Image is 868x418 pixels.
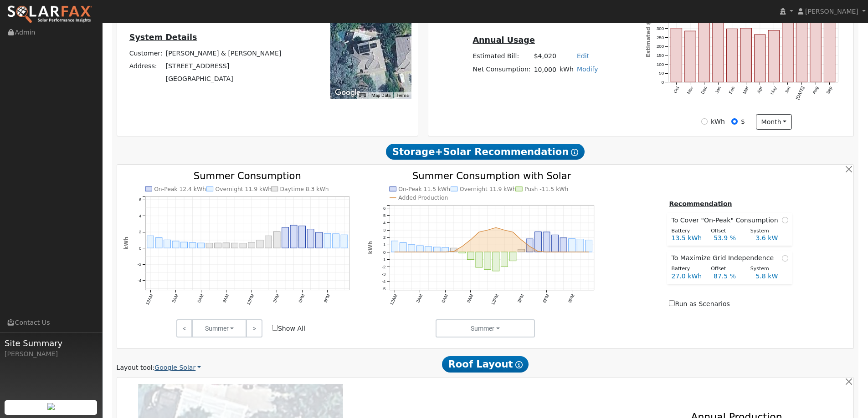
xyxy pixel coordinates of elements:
[398,195,448,201] text: Added Production
[144,293,154,305] text: 12AM
[382,286,386,291] text: -5
[123,237,129,250] text: kWh
[462,245,463,247] circle: onclick=""
[810,8,821,82] rect: onclick=""
[223,243,230,248] rect: onclick=""
[164,73,283,86] td: [GEOGRAPHIC_DATA]
[137,278,141,283] text: -4
[383,220,386,225] text: 4
[478,231,480,233] circle: onclick=""
[215,186,272,192] text: Overnight 11.9 kWh
[400,242,406,252] rect: onclick=""
[770,86,778,96] text: May
[436,319,535,337] button: Summer
[272,324,305,333] label: Show All
[171,293,179,303] text: 3AM
[524,186,568,192] text: Push -11.5 kWh
[782,19,793,82] rect: onclick=""
[155,237,162,248] rect: onclick=""
[727,29,738,82] rect: onclick=""
[515,361,523,368] i: Show Help
[824,20,835,82] rect: onclick=""
[529,245,531,247] circle: onclick=""
[580,251,581,253] circle: onclick=""
[537,250,539,252] circle: onclick=""
[701,118,708,125] input: kWh
[685,31,696,82] rect: onclick=""
[709,272,750,281] div: 87.5 %
[487,229,488,231] circle: onclick=""
[221,293,230,303] text: 9AM
[552,235,559,252] rect: onclick=""
[391,241,398,252] rect: onclick=""
[657,35,664,40] text: 250
[272,293,280,303] text: 3PM
[139,245,141,250] text: 0
[382,264,386,269] text: -2
[706,227,746,235] div: Offset
[756,114,792,130] button: month
[441,293,449,303] text: 6AM
[490,293,500,305] text: 12PM
[476,252,483,267] rect: onclick=""
[333,87,363,99] img: Google
[172,241,179,248] rect: onclick=""
[769,30,780,82] rect: onclick=""
[394,251,395,253] circle: onclick=""
[560,237,567,252] rect: onclick=""
[453,250,455,252] circle: onclick=""
[451,248,457,252] rect: onclick=""
[501,252,508,267] rect: onclick=""
[5,337,98,349] span: Site Summary
[442,247,449,252] rect: onclick=""
[796,5,807,82] rect: onclick=""
[520,239,522,241] circle: onclick=""
[324,233,331,248] rect: onclick=""
[711,117,725,126] label: kWh
[428,251,430,253] circle: onclick=""
[470,239,472,241] circle: onclick=""
[673,86,680,94] text: Oct
[257,240,263,247] rect: onclick=""
[471,63,532,76] td: Net Consumption:
[307,229,314,248] rect: onclick=""
[671,253,777,263] span: To Maximize Grid Independence
[542,293,550,303] text: 6PM
[189,242,196,248] rect: onclick=""
[741,117,745,126] label: $
[164,47,283,60] td: [PERSON_NAME] & [PERSON_NAME]
[389,293,399,305] text: 12AM
[543,232,550,252] rect: onclick=""
[411,251,413,253] circle: onclick=""
[154,186,206,192] text: On-Peak 12.4 kWh
[47,403,55,410] img: retrieve
[812,86,819,95] text: Aug
[751,272,793,281] div: 5.8 kW
[273,232,280,248] rect: onclick=""
[667,272,709,281] div: 27.0 kWh
[518,249,525,252] rect: onclick=""
[546,251,548,253] circle: onclick=""
[517,293,525,303] text: 3PM
[417,246,424,252] rect: onclick=""
[784,86,792,94] text: Jun
[196,293,204,303] text: 6AM
[206,243,213,248] rect: onclick=""
[215,243,221,248] rect: onclick=""
[512,231,514,233] circle: onclick=""
[333,234,339,248] rect: onclick=""
[382,271,386,276] text: -3
[436,251,438,253] circle: onclick=""
[383,212,385,217] text: 5
[383,235,385,240] text: 2
[445,251,447,253] circle: onclick=""
[231,243,238,248] rect: onclick=""
[645,21,652,57] text: Estimated $
[667,227,706,235] div: Battery
[246,293,255,305] text: 12PM
[473,35,534,45] u: Annual Usage
[686,86,694,95] text: Nov
[282,227,289,248] rect: onclick=""
[532,63,558,76] td: 10,000
[139,229,141,234] text: 2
